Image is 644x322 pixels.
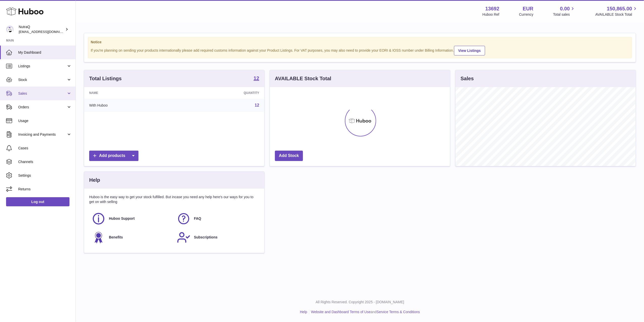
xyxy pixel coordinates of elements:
[309,310,420,314] li: and
[92,231,172,244] a: Benefits
[18,91,66,96] span: Sales
[18,64,66,69] span: Listings
[255,103,259,107] a: 12
[18,159,72,164] span: Channels
[179,87,264,99] th: Quantity
[194,216,201,221] span: FAQ
[89,75,122,82] h3: Total Listings
[461,75,474,82] h3: Sales
[454,46,485,55] a: View Listings
[18,50,72,55] span: My Dashboard
[595,5,638,17] a: 150,865.00 AVAILABLE Stock Total
[80,300,640,305] p: All Rights Reserved. Copyright 2025 - [DOMAIN_NAME]
[177,212,257,226] a: FAQ
[6,26,14,33] img: log@nutraq.com
[109,216,135,221] span: Huboo Support
[18,132,66,137] span: Invoicing and Payments
[300,310,307,314] a: Help
[595,12,638,17] span: AVAILABLE Stock Total
[18,187,72,192] span: Returns
[18,173,72,178] span: Settings
[254,76,259,82] a: 12
[91,40,629,45] strong: Notice
[560,5,570,12] span: 0.00
[18,118,72,123] span: Usage
[18,105,66,110] span: Orders
[92,212,172,226] a: Huboo Support
[89,195,259,204] p: Huboo is the easy way to get your stock fulfilled. But incase you need any help here's our ways f...
[376,310,420,314] a: Service Terms & Conditions
[18,77,66,82] span: Stock
[89,151,138,161] a: Add products
[275,151,303,161] a: Add Stock
[519,12,534,17] div: Currency
[84,87,179,99] th: Name
[311,310,371,314] a: Website and Dashboard Terms of Use
[254,76,259,81] strong: 12
[19,25,64,34] div: NutraQ
[483,12,499,17] div: Huboo Ref
[177,231,257,244] a: Subscriptions
[19,30,74,34] span: [EMAIL_ADDRESS][DOMAIN_NAME]
[6,197,69,206] a: Log out
[18,146,72,151] span: Cases
[84,99,179,112] td: With Huboo
[275,75,331,82] h3: AVAILABLE Stock Total
[553,5,576,17] a: 0.00 Total sales
[607,5,632,12] span: 150,865.00
[91,45,629,55] div: If you're planning on sending your products internationally please add required customs informati...
[109,235,123,240] span: Benefits
[553,12,576,17] span: Total sales
[523,5,533,12] strong: EUR
[89,177,100,184] h3: Help
[194,235,218,240] span: Subscriptions
[485,5,499,12] strong: 13692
